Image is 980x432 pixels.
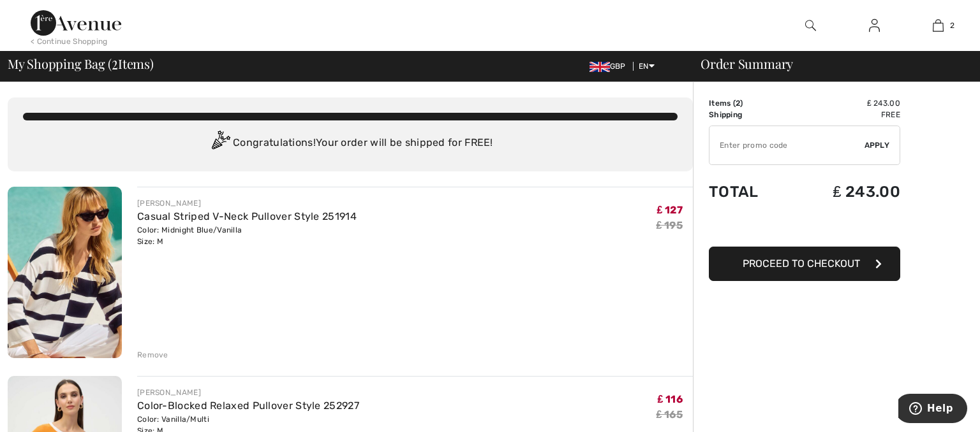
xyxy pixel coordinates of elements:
button: Proceed to Checkout [709,247,900,281]
a: Casual Striped V-Neck Pullover Style 251914 [137,210,357,222]
td: ₤ 243.00 [790,170,900,213]
div: [PERSON_NAME] [137,198,357,209]
span: ₤ 116 [658,393,683,405]
iframe: PayPal [709,213,900,242]
div: Color: Midnight Blue/Vanilla Size: M [137,224,357,247]
span: Apply [865,140,890,151]
span: My Shopping Bag ( Items) [8,57,154,70]
a: 2 [907,18,969,33]
img: My Info [869,18,880,33]
div: Remove [137,349,168,361]
input: Promo code [709,126,865,164]
td: Free [790,109,900,120]
s: ₤ 195 [657,219,683,231]
iframe: Opens a widget where you can find more information [898,394,967,426]
img: Casual Striped V-Neck Pullover Style 251914 [8,187,122,358]
div: < Continue Shopping [31,36,108,47]
div: Congratulations! Your order will be shipped for FREE! [23,131,678,156]
img: 1ère Avenue [31,10,121,36]
img: Congratulation2.svg [207,131,233,156]
span: EN [639,62,655,71]
a: Color-Blocked Relaxed Pullover Style 252927 [137,400,359,412]
span: Proceed to Checkout [743,257,860,270]
span: 2 [112,54,118,71]
img: search the website [805,18,816,33]
div: Order Summary [685,57,972,70]
s: ₤ 165 [657,408,683,421]
td: Items ( ) [709,97,790,109]
img: My Bag [933,18,944,33]
span: 2 [950,20,954,31]
img: UK Pound [590,62,610,72]
a: Sign In [859,18,890,34]
span: ₤ 127 [657,204,683,216]
td: ₤ 243.00 [790,97,900,109]
span: GBP [590,62,631,71]
td: Total [709,170,790,213]
span: 2 [736,99,740,108]
div: [PERSON_NAME] [137,387,359,398]
td: Shipping [709,109,790,120]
